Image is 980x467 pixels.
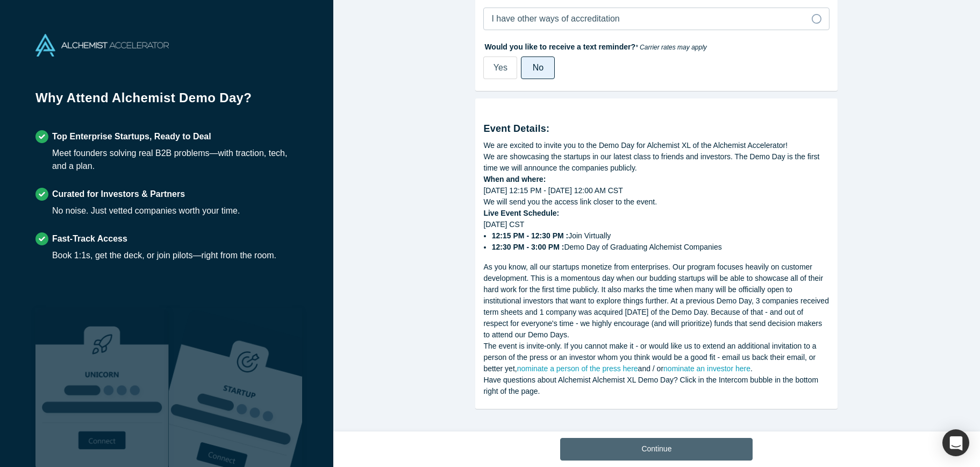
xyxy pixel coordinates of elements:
[493,63,507,72] span: Yes
[533,63,543,72] span: No
[663,364,750,373] a: nominate an investor here
[483,140,829,151] div: We are excited to invite you to the Demo Day for Alchemist XL of the Alchemist Accelerator!
[169,308,302,467] img: Prism AI
[483,209,559,217] strong: Live Event Schedule:
[52,132,211,141] strong: Top Enterprise Startups, Ready to Deal
[52,234,127,243] strong: Fast-Track Access
[492,231,568,240] strong: 12:15 PM - 12:30 PM :
[52,204,240,217] div: No noise. Just vetted companies worth your time.
[35,88,298,115] h1: Why Attend Alchemist Demo Day?
[483,151,829,174] div: We are showcasing the startups in our latest class to friends and investors. The Demo Day is the ...
[483,261,829,341] div: As you know, all our startups monetize from enterprises. Our program focuses heavily on customer ...
[483,185,829,196] div: [DATE] 12:15 PM - [DATE] 12:00 AM CST
[492,243,564,251] strong: 12:30 PM - 3:00 PM :
[492,242,830,253] li: Demo Day of Graduating Alchemist Companies
[483,38,829,53] label: Would you like to receive a text reminder?
[35,34,169,56] img: Alchemist Accelerator Logo
[483,196,829,208] div: We will send you the access link closer to the event.
[52,147,298,173] div: Meet founders solving real B2B problems—with traction, tech, and a plan.
[635,44,707,51] em: * Carrier rates may apply
[483,175,546,183] strong: When and where:
[517,364,638,373] a: nominate a person of the press here
[491,14,619,23] span: I have other ways of accreditation
[52,249,276,262] div: Book 1:1s, get the deck, or join pilots—right from the room.
[492,230,830,242] li: Join Virtually
[52,189,185,199] strong: Curated for Investors & Partners
[483,341,829,374] div: The event is invite-only. If you cannot make it - or would like us to extend an additional invita...
[483,374,829,397] div: Have questions about Alchemist Alchemist XL Demo Day? Click in the Intercom bubble in the bottom ...
[35,308,169,467] img: Robust Technologies
[483,123,549,134] strong: Event Details:
[483,219,829,253] div: [DATE] CST
[560,438,753,461] button: Continue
